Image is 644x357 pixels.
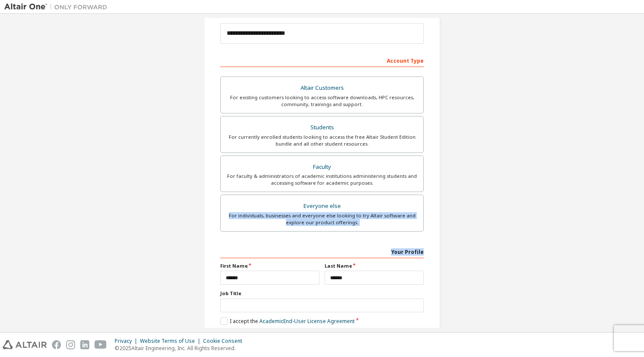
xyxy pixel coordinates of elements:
p: © 2025 Altair Engineering, Inc. All Rights Reserved. [115,345,247,352]
label: First Name [220,262,319,269]
label: Last Name [325,262,424,269]
img: altair_logo.svg [3,340,47,349]
img: linkedin.svg [80,340,89,349]
div: Cookie Consent [203,338,247,345]
img: facebook.svg [52,340,61,349]
div: Your Profile [220,244,424,258]
div: For existing customers looking to access software downloads, HPC resources, community, trainings ... [226,94,418,108]
div: For individuals, businesses and everyone else looking to try Altair software and explore our prod... [226,212,418,226]
div: Privacy [115,338,140,345]
img: instagram.svg [66,340,75,349]
div: For faculty & administrators of academic institutions administering students and accessing softwa... [226,173,418,186]
div: Website Terms of Use [140,338,203,345]
img: Altair One [4,3,112,11]
div: Students [226,122,418,134]
div: Altair Customers [226,82,418,94]
div: Faculty [226,161,418,173]
label: Job Title [220,290,424,297]
img: youtube.svg [94,340,107,349]
label: I accept the [220,317,355,325]
div: Account Type [220,53,424,67]
div: Everyone else [226,200,418,212]
div: For currently enrolled students looking to access the free Altair Student Edition bundle and all ... [226,134,418,147]
a: Academic End-User License Agreement [259,317,355,325]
